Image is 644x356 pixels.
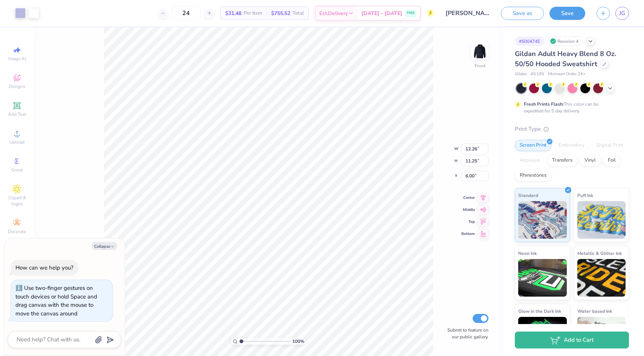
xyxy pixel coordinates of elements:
[619,9,625,18] span: JG
[271,9,290,17] span: $755.52
[472,44,487,59] img: Front
[15,284,97,317] div: Use two-finger gestures on touch devices or hold Space and drag canvas with the mouse to move the...
[461,231,475,236] span: Bottom
[603,155,621,166] div: Foil
[293,9,304,17] span: Total
[362,9,402,17] span: [DATE] - [DATE]
[518,201,567,239] img: Standard
[225,9,241,17] span: $31.48
[518,259,567,297] img: Neon Ink
[443,327,488,340] label: Submit to feature on our public gallery.
[92,242,117,250] button: Collapse
[292,338,304,345] span: 100 %
[577,317,626,354] img: Water based Ink
[319,9,348,17] span: Est. Delivery
[615,7,629,20] a: JG
[461,195,475,200] span: Center
[518,191,538,199] span: Standard
[15,264,73,271] div: How can we help you?
[515,155,545,166] div: Applique
[11,167,23,173] span: Greek
[577,191,593,199] span: Puff Ink
[244,9,262,17] span: Per Item
[461,207,475,212] span: Middle
[518,317,567,354] img: Glow in the Dark Ink
[518,307,561,315] span: Glow in the Dark Ink
[518,249,537,257] span: Neon Ink
[577,201,626,239] img: Puff Ink
[577,259,626,297] img: Metallic & Glitter Ink
[515,140,551,151] div: Screen Print
[547,155,577,166] div: Transfers
[9,83,25,89] span: Designs
[515,71,527,77] span: Gildan
[592,140,628,151] div: Digital Print
[4,195,30,207] span: Clipart & logos
[8,56,26,62] span: Image AI
[515,332,629,348] button: Add to Cart
[548,71,586,77] span: Minimum Order: 24 +
[8,111,26,117] span: Add Text
[515,170,551,181] div: Rhinestones
[440,6,495,21] input: Untitled Design
[9,139,24,145] span: Upload
[577,307,612,315] span: Water based Ink
[475,62,485,69] div: Front
[577,249,622,257] span: Metallic & Glitter Ink
[407,11,415,16] span: FREE
[548,36,583,46] div: Revision 4
[554,140,589,151] div: Embroidery
[515,36,544,46] div: # 500474E
[580,155,601,166] div: Vinyl
[515,49,616,68] span: Gildan Adult Heavy Blend 8 Oz. 50/50 Hooded Sweatshirt
[515,125,629,133] div: Print Type
[461,219,475,224] span: Top
[549,7,585,20] button: Save
[524,101,617,114] div: This color can be expedited for 5 day delivery.
[501,7,544,20] button: Save as
[531,71,544,77] span: # G185
[524,101,564,107] strong: Fresh Prints Flash:
[8,229,26,235] span: Decorate
[171,6,201,20] input: – –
